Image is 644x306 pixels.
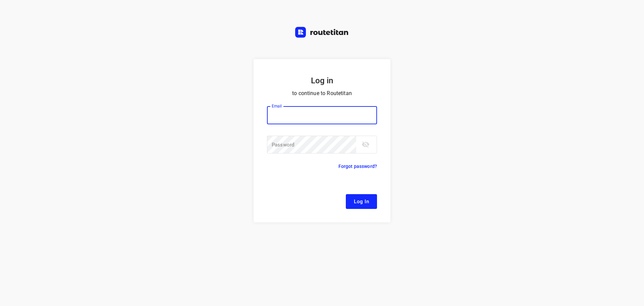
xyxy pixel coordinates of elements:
span: Log In [354,197,369,206]
button: Log In [346,194,377,209]
p: Forgot password? [338,162,377,170]
img: Routetitan [295,27,349,38]
button: toggle password visibility [359,138,372,151]
p: to continue to Routetitan [267,89,377,98]
h5: Log in [267,75,377,86]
